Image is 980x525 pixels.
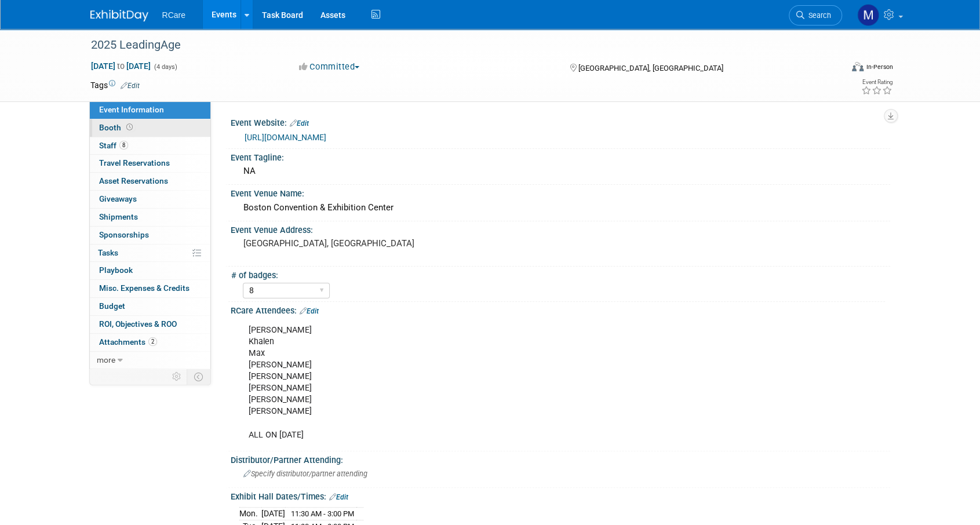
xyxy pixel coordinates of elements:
span: Playbook [99,265,133,275]
div: Distributor/Partner Attending: [231,451,890,466]
img: Format-Inperson.png [852,62,864,71]
div: # of badges: [231,267,885,281]
span: Staff [99,141,128,150]
img: Mike Andolina [857,4,879,26]
span: Booth [99,123,135,132]
a: Playbook [90,262,210,279]
div: Event Tagline: [231,149,890,163]
span: Attachments [99,337,157,347]
div: NA [239,162,881,180]
td: Mon. [239,508,261,520]
a: Edit [300,307,319,315]
div: Event Website: [231,114,890,129]
span: Specify distributor/partner attending [243,469,367,478]
span: 2 [148,337,157,346]
a: Asset Reservations [90,173,210,190]
span: 11:30 AM - 3:00 PM [291,509,354,518]
a: Event Information [90,101,210,119]
div: In-Person [865,63,892,71]
a: Booth [90,119,210,137]
span: 8 [119,141,128,150]
span: [DATE] [DATE] [90,61,151,71]
span: RCare [162,10,185,20]
a: Travel Reservations [90,155,210,172]
button: Committed [295,61,364,73]
span: (4 days) [153,63,177,71]
a: Staff8 [90,137,210,155]
a: Search [789,5,842,25]
span: more [97,355,115,364]
span: Tasks [98,248,118,257]
a: [URL][DOMAIN_NAME] [245,133,326,142]
a: Tasks [90,245,210,262]
span: Event Information [99,105,164,114]
a: Giveaways [90,191,210,208]
a: Edit [329,493,348,501]
span: Shipments [99,212,138,221]
span: Budget [99,301,125,311]
td: Toggle Event Tabs [187,369,210,384]
div: 2025 LeadingAge [87,35,825,56]
div: [PERSON_NAME] Khalen Max [PERSON_NAME] [PERSON_NAME] [PERSON_NAME] [PERSON_NAME] [PERSON_NAME] AL... [241,319,763,447]
img: ExhibitDay [90,10,148,21]
div: RCare Attendees: [231,302,890,317]
a: Edit [290,119,309,127]
span: Misc. Expenses & Credits [99,283,190,293]
a: Budget [90,298,210,315]
a: Misc. Expenses & Credits [90,280,210,297]
span: Booth not reserved yet [124,123,135,132]
td: Personalize Event Tab Strip [167,369,187,384]
a: Sponsorships [90,227,210,244]
div: Event Rating [861,79,892,85]
span: Travel Reservations [99,158,170,167]
span: [GEOGRAPHIC_DATA], [GEOGRAPHIC_DATA] [578,64,723,72]
td: [DATE] [261,508,285,520]
div: Event Venue Address: [231,221,890,236]
a: Shipments [90,209,210,226]
span: Search [804,11,831,20]
pre: [GEOGRAPHIC_DATA], [GEOGRAPHIC_DATA] [243,238,493,249]
a: more [90,352,210,369]
span: to [115,61,126,71]
div: Event Venue Name: [231,185,890,199]
td: Tags [90,79,140,91]
span: Sponsorships [99,230,149,239]
div: Boston Convention & Exhibition Center [239,199,881,217]
div: Event Format [774,60,893,78]
a: Edit [121,82,140,90]
span: Giveaways [99,194,137,203]
div: Exhibit Hall Dates/Times: [231,488,890,503]
span: ROI, Objectives & ROO [99,319,177,329]
a: ROI, Objectives & ROO [90,316,210,333]
a: Attachments2 [90,334,210,351]
span: Asset Reservations [99,176,168,185]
